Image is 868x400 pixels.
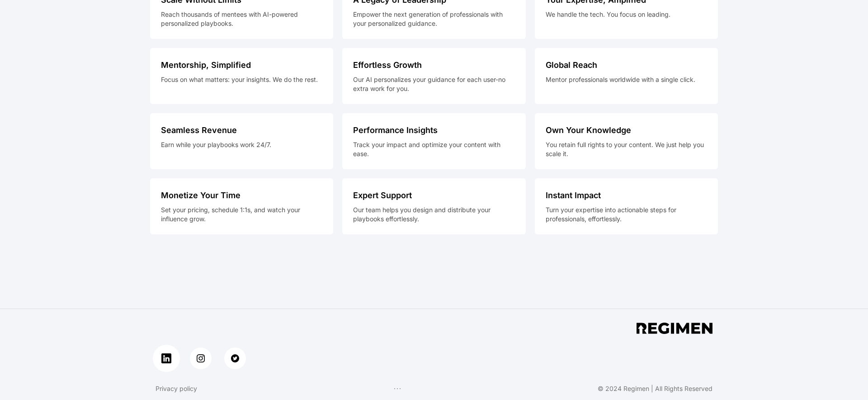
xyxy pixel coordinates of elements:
a: linkedin [153,345,180,372]
div: Our team helps you design and distribute your playbooks effortlessly. [353,205,514,224]
a: twitter [224,348,246,369]
div: Own Your Knowledge [546,124,707,140]
a: instagram [190,348,212,369]
div: Earn while your playbooks work 24/7. [161,140,322,149]
div: Mentorship, Simplified [161,59,322,75]
div: Effortless Growth [353,59,514,75]
div: Our AI personalizes your guidance for each user-no extra work for you. [353,75,514,93]
div: Turn your expertise into actionable steps for professionals, effortlessly. [546,205,707,224]
div: Global Reach [546,59,707,75]
div: Performance Insights [353,124,514,140]
div: Focus on what matters: your insights. We do the rest. [161,75,322,84]
div: © 2024 Regimen | All Rights Reserved [598,384,712,393]
div: Instant Impact [546,189,707,205]
div: Reach thousands of mentees with AI-powered personalized playbooks. [161,10,322,28]
img: app footer logo [637,323,712,334]
div: Monetize Your Time [161,189,322,205]
div: Track your impact and optimize your content with ease. [353,140,514,158]
div: Empower the next generation of professionals with your personalized guidance. [353,10,514,28]
div: We handle the tech. You focus on leading. [546,10,707,19]
img: linkedin button [161,353,172,364]
div: Expert Support [353,189,514,205]
div: Set your pricing, schedule 1:1s, and watch your influence grow. [161,205,322,224]
img: twitter button [231,354,239,362]
img: instagram button [197,354,205,362]
div: Mentor professionals worldwide with a single click. [546,75,707,84]
a: Privacy policy [156,384,197,393]
div: Seamless Revenue [161,124,322,140]
div: You retain full rights to your content. We just help you scale it. [546,140,707,158]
